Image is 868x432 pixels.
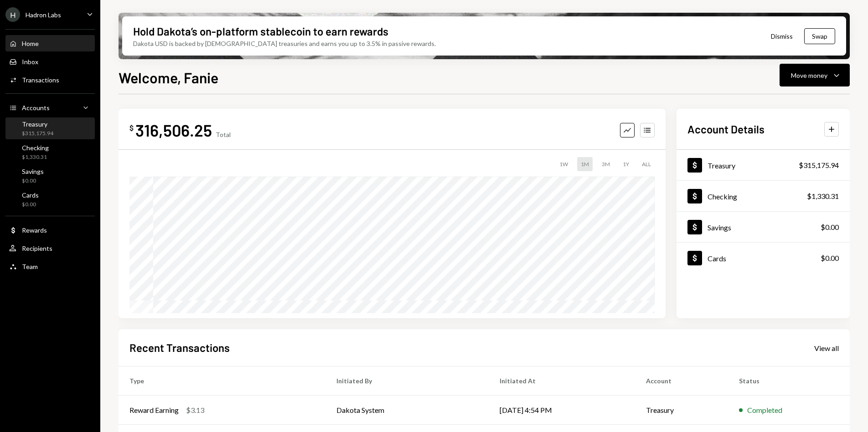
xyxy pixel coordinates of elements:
[22,263,38,270] div: Team
[5,53,95,70] a: Inbox
[638,157,655,171] div: ALL
[129,405,179,416] div: Reward Earning
[5,258,95,274] a: Team
[5,71,95,88] a: Transactions
[129,123,134,132] div: $
[22,168,44,175] div: Savings
[556,157,572,171] div: 1W
[807,191,839,202] div: $1,330.31
[799,160,839,171] div: $315,175.94
[759,25,804,47] button: Dismiss
[5,117,95,139] a: Treasury$315,175.94
[5,141,95,163] a: Checking$1,330.31
[677,150,850,180] a: Treasury$315,175.94
[489,366,635,396] th: Initiated At
[133,39,436,48] div: Dakota USD is backed by [DEMOGRAPHIC_DATA] treasuries and earns you up to 3.5% in passive rewards.
[26,11,61,19] div: Hadron Labs
[635,366,728,396] th: Account
[821,253,839,264] div: $0.00
[129,340,230,355] h2: Recent Transactions
[325,396,489,425] td: Dakota System
[804,28,835,44] button: Swap
[780,64,850,86] button: Move money
[577,157,593,171] div: 1M
[325,366,489,396] th: Initiated By
[5,240,95,256] a: Recipients
[814,343,839,353] a: View all
[677,212,850,242] a: Savings$0.00
[22,104,50,112] div: Accounts
[119,366,325,396] th: Type
[687,122,765,137] h2: Account Details
[5,7,20,22] div: H
[598,157,614,171] div: 3M
[135,120,212,140] div: 316,506.25
[747,405,782,416] div: Completed
[22,153,49,161] div: $1,330.31
[5,99,95,116] a: Accounts
[133,24,388,39] div: Hold Dakota’s on-platform stablecoin to earn rewards
[821,222,839,233] div: $0.00
[22,177,44,185] div: $0.00
[22,40,39,47] div: Home
[22,226,47,234] div: Rewards
[708,254,726,263] div: Cards
[119,68,218,86] h1: Welcome, Fanie
[635,396,728,425] td: Treasury
[5,222,95,238] a: Rewards
[5,35,95,51] a: Home
[22,76,59,84] div: Transactions
[677,181,850,211] a: Checking$1,330.31
[619,157,633,171] div: 1Y
[489,396,635,425] td: [DATE] 4:54 PM
[186,405,204,416] div: $3.13
[5,188,95,210] a: Cards$0.00
[22,144,49,152] div: Checking
[22,130,53,137] div: $315,175.94
[728,366,850,396] th: Status
[708,192,737,201] div: Checking
[708,223,731,232] div: Savings
[677,243,850,273] a: Cards$0.00
[5,165,95,187] a: Savings$0.00
[708,161,735,170] div: Treasury
[814,344,839,353] div: View all
[22,120,53,128] div: Treasury
[22,201,39,208] div: $0.00
[791,71,827,80] div: Move money
[216,131,231,138] div: Total
[22,244,52,252] div: Recipients
[22,191,39,199] div: Cards
[22,58,38,66] div: Inbox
